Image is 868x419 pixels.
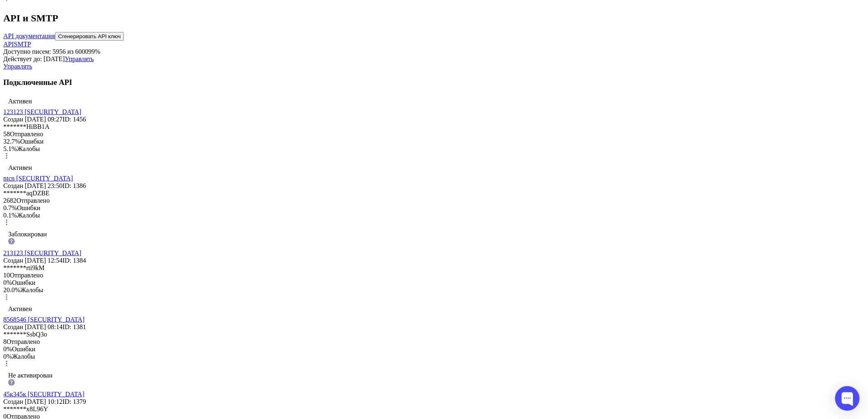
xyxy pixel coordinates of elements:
button: Сгенерировать API ключ [55,32,124,41]
span: ID: 1456 [63,116,86,123]
span: Ошибки [17,204,40,211]
a: API документация [3,32,55,39]
span: Действует до: [DATE] [3,55,65,62]
span: Создан [DATE] 09:27 [3,116,63,123]
span: aqDZBE [26,190,50,197]
span: Ошибки [12,279,35,286]
a: 45к345к [SECURITY_DATA] [3,391,85,398]
span: x8L96Y [26,405,48,412]
span: 0% [3,353,12,360]
span: ID: 1384 [63,257,86,264]
a: 8568546 [SECURITY_DATA] [3,316,85,323]
span: 58 [3,131,10,137]
span: Жалобы [12,353,35,360]
span: 0% [3,346,12,353]
span: HiBB1A [26,123,50,130]
span: Активен [8,305,32,312]
a: Управлять [65,55,94,62]
span: 8 [3,338,7,345]
span: Отправлено [7,338,40,345]
a: ntcn [SECURITY_DATA] [3,175,73,182]
span: SsbQ3o [26,331,47,338]
span: Жалобы [20,286,43,293]
a: API [3,41,14,48]
span: Отправлено [10,272,43,279]
span: Активен [8,164,32,171]
span: 5.1% [3,145,17,152]
span: Не активирован [8,372,53,379]
span: Ошибки [20,138,43,145]
span: Отправлено [16,197,50,204]
span: Заблокирован [8,231,47,238]
h3: Подключенные API [3,78,865,87]
span: 0.7% [3,204,17,211]
a: Управлять [3,63,32,70]
span: Создан [DATE] 23:50 [3,182,63,189]
span: Ошибки [12,346,35,353]
span: rti9kM [26,264,44,271]
span: 99% [88,48,100,55]
span: 0% [3,279,12,286]
span: Активен [8,98,32,105]
span: ID: 1381 [63,323,86,330]
span: Создан [DATE] 08:14 [3,323,63,330]
span: 0.1% [3,212,17,219]
span: ID: 1386 [63,182,86,189]
span: Создан [DATE] 10:12 [3,398,63,405]
span: 10 [3,272,10,279]
span: 20.0% [3,286,20,293]
span: 32.7% [3,138,20,145]
a: 123123 [SECURITY_DATA] [3,108,81,115]
span: ID: 1379 [63,398,86,405]
h2: API и SMTP [3,13,865,24]
span: Жалобы [17,212,40,219]
span: Создан [DATE] 12:54 [3,257,63,264]
span: Отправлено [10,131,43,137]
a: SMTP [14,41,31,48]
span: 2682 [3,197,16,204]
span: Жалобы [17,145,40,152]
a: 213123 [SECURITY_DATA] [3,250,81,256]
span: Доступно писем: 5956 из 6000 [3,48,88,55]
